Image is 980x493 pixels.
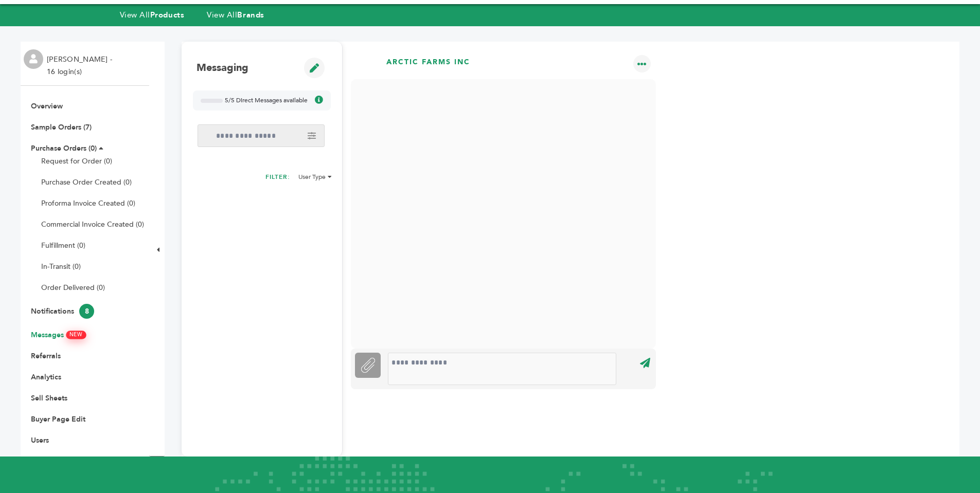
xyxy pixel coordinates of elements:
[298,173,332,181] li: User Type
[41,156,112,166] a: Request for Order (0)
[41,262,81,271] a: In-Transit (0)
[67,331,85,339] span: NEW
[31,101,63,111] a: Overview
[31,372,61,382] a: Analytics
[150,10,184,20] strong: Products
[31,306,94,316] a: Notifications8
[197,61,248,75] h1: Messaging
[79,304,94,319] span: 8
[120,10,185,20] a: View AllProducts
[386,57,470,80] p: Arctic Farms Inc
[24,49,43,69] img: profile.png
[207,10,264,20] a: View AllBrands
[41,241,85,250] a: Fulfillment (0)
[31,393,67,403] a: Sell Sheets
[41,177,132,187] a: Purchase Order Created (0)
[41,220,144,229] a: Commercial Invoice Created (0)
[31,330,85,340] a: MessagesNEW
[198,124,325,147] input: Search messages
[31,143,97,153] a: Purchase Orders (0)
[31,414,85,424] a: Buyer Page Edit
[47,53,115,78] li: [PERSON_NAME] - 16 login(s)
[225,96,308,105] span: 5/5 Direct Messages available
[41,283,105,293] a: Order Delivered (0)
[31,122,92,132] a: Sample Orders (7)
[237,10,264,20] strong: Brands
[31,435,49,445] a: Users
[41,198,135,208] a: Proforma Invoice Created (0)
[265,173,290,184] h2: FILTER:
[31,351,61,361] a: Referrals
[355,353,381,378] label: Attachment File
